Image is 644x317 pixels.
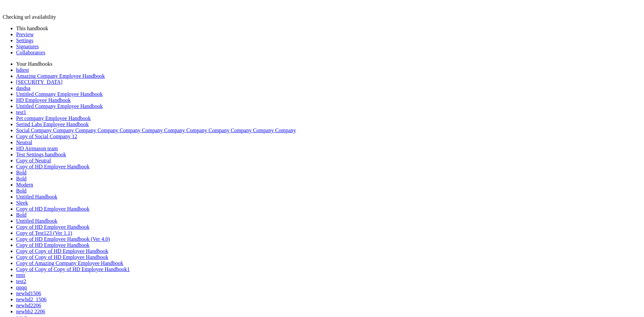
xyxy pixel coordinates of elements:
[16,236,110,242] a: Copy of HD Employee Handbook (Ver 4.0)
[16,115,91,121] a: Pet company Employee Handbook
[16,194,57,200] a: Untitled Handbook
[16,266,130,272] a: Copy of Copy of Copy of HD Employee Handbook1
[16,224,90,230] a: Copy of HD Employee Handbook
[16,109,26,115] a: test1
[16,146,58,151] a: HD Airmason team
[16,290,41,296] a: newhd1506
[16,73,105,79] a: Amazing Company Employee Handbook
[16,284,27,290] a: qqqq
[16,25,641,32] li: This handbook
[16,303,41,308] a: newhd2206
[16,254,108,260] a: Copy of Copy of HD Employee Handbook
[16,97,71,103] a: HD Employee Handbook
[16,158,51,163] a: Copy of Neutral
[16,230,72,236] a: Copy of Test123 (Ver 1.1)
[16,91,103,97] a: Untitled Company Employee Handbook
[16,170,26,175] a: Bold
[16,297,47,302] a: newhd2_1506
[16,176,26,181] a: Bold
[3,14,56,20] span: Checking url availability
[16,79,62,85] a: [SECURITY_DATA]
[16,248,108,254] a: Copy of Copy of HD Employee Handbook
[16,182,33,188] a: Modern
[16,260,123,266] a: Copy of Amazing Company Employee Handbook
[16,127,296,133] a: Social Company Company Company Company Company Company Company Company Company Company Company Co...
[16,50,45,55] a: Collaborators
[16,134,77,139] a: Copy of Social Company 12
[16,121,89,127] a: Serind Labs Employee Handbook
[16,272,25,278] a: tttttt
[16,212,26,218] a: Bold
[16,85,31,91] a: dasdsa
[16,278,26,284] a: test2
[16,218,57,224] a: Untitled Handbook
[16,188,26,194] a: Bold
[16,67,29,73] a: hdtest
[16,32,34,37] a: Preview
[16,38,34,43] a: Settings
[16,206,90,212] a: Copy of HD Employee Handbook
[16,140,32,145] a: Neutral
[16,152,66,157] a: Test Settings handbook
[16,200,28,206] a: Sleek
[16,309,45,314] a: newhb2 2206
[16,242,90,248] a: Copy of HD Employee Handbook
[16,44,39,49] a: Signatures
[16,103,103,109] a: Untitled Company Employee Handbook
[16,164,90,169] a: Copy of HD Employee Handbook
[16,61,641,67] li: Your Handbooks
